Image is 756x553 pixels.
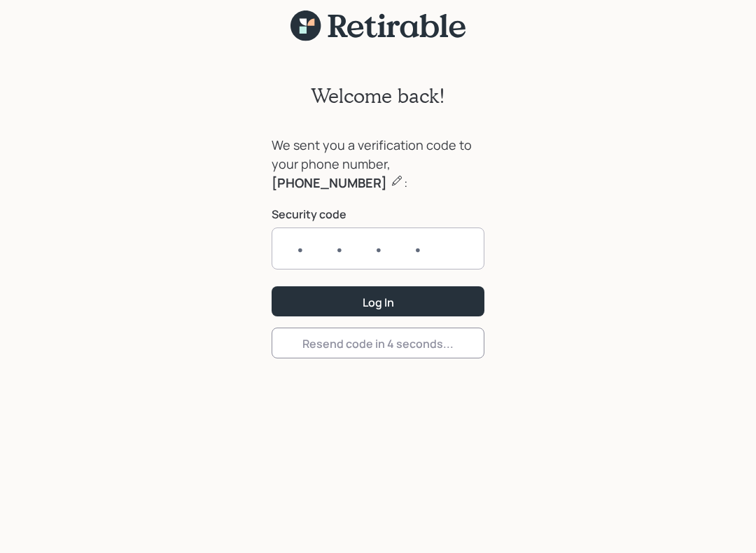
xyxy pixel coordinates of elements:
button: Resend code in 4 seconds... [272,328,484,358]
button: Log In [272,286,484,316]
div: Log In [363,295,394,310]
input: •••• [272,227,484,269]
b: [PHONE_NUMBER] [272,174,387,191]
h2: Welcome back! [311,84,445,108]
div: Resend code in 4 seconds... [302,336,454,351]
div: We sent you a verification code to your phone number, : [272,136,484,192]
label: Security code [272,206,484,222]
